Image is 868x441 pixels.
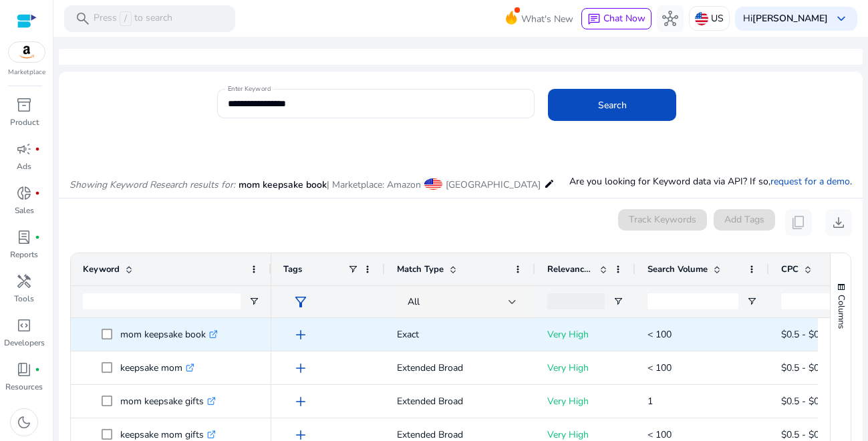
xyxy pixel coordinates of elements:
[35,235,40,240] span: fiber_manual_record
[695,12,708,25] img: us.svg
[781,263,799,275] span: CPC
[587,13,601,26] span: chat
[16,185,32,201] span: donut_small
[397,321,523,348] p: Exact
[781,361,832,374] span: $0.5 - $0.75
[647,395,653,408] span: 1
[17,160,31,172] p: Ads
[397,354,523,382] p: Extended Broad
[647,428,672,441] span: < 100
[249,296,259,307] button: Open Filter Menu
[4,337,45,349] p: Developers
[8,67,45,78] p: Marketplace
[581,8,652,29] button: chatChat Now
[35,146,40,152] span: fiber_manual_record
[743,14,828,23] p: Hi
[15,204,34,216] p: Sales
[35,190,40,196] span: fiber_manual_record
[544,176,555,192] mat-icon: edit
[16,317,32,333] span: code_blocks
[75,11,91,27] span: search
[69,178,235,191] i: Showing Keyword Research results for:
[770,175,850,188] a: request for a demo
[647,293,738,309] input: Search Volume Filter Input
[657,5,684,32] button: hub
[120,354,194,382] p: keepsake mom
[283,263,302,275] span: Tags
[397,388,523,415] p: Extended Broad
[831,214,847,231] span: download
[647,263,708,275] span: Search Volume
[598,98,627,112] span: Search
[16,414,32,430] span: dark_mode
[9,42,45,62] img: amazon.svg
[293,360,309,376] span: add
[446,178,541,191] span: [GEOGRAPHIC_DATA]
[752,12,828,25] b: [PERSON_NAME]
[548,89,676,121] button: Search
[16,273,32,289] span: handyman
[120,11,132,26] span: /
[94,11,172,26] p: Press to search
[293,327,309,343] span: add
[16,97,32,113] span: inventory_2
[569,174,852,188] p: Are you looking for Keyword data via API? If so, .
[239,178,327,191] span: mom keepsake book
[547,388,623,415] p: Very High
[327,178,421,191] span: | Marketplace: Amazon
[16,141,32,157] span: campaign
[647,328,672,341] span: < 100
[662,11,678,27] span: hub
[83,293,241,309] input: Keyword Filter Input
[613,296,623,307] button: Open Filter Menu
[14,293,34,305] p: Tools
[397,263,444,275] span: Match Type
[16,361,32,378] span: book_4
[833,11,849,27] span: keyboard_arrow_down
[408,295,420,308] span: All
[83,263,120,275] span: Keyword
[10,116,39,128] p: Product
[547,321,623,348] p: Very High
[16,229,32,245] span: lab_profile
[835,295,847,329] span: Columns
[521,7,573,31] span: What's New
[10,249,38,261] p: Reports
[781,328,832,341] span: $0.5 - $0.75
[825,209,852,236] button: download
[293,394,309,410] span: add
[547,263,594,275] span: Relevance Score
[120,388,216,415] p: mom keepsake gifts
[711,7,724,30] p: US
[293,294,309,310] span: filter_alt
[228,84,271,94] mat-label: Enter Keyword
[120,321,218,348] p: mom keepsake book
[746,296,757,307] button: Open Filter Menu
[781,395,832,408] span: $0.5 - $0.75
[35,367,40,372] span: fiber_manual_record
[603,12,645,25] span: Chat Now
[647,361,672,374] span: < 100
[547,354,623,382] p: Very High
[781,428,832,441] span: $0.5 - $0.75
[5,381,43,393] p: Resources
